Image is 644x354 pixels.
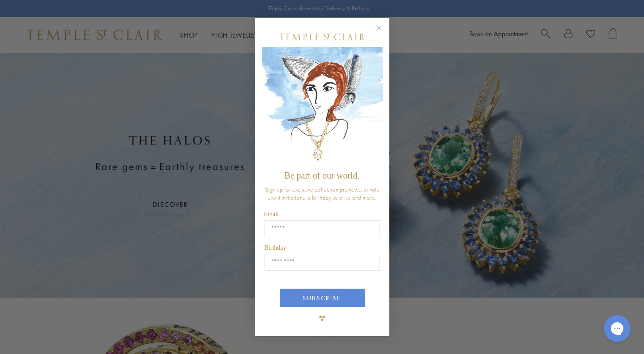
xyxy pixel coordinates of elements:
[378,27,389,38] button: Close dialog
[264,211,279,218] span: Email
[280,34,365,40] img: Temple St. Clair
[264,244,286,251] span: Birthday
[284,171,359,180] span: Be part of our world.
[599,312,635,345] iframe: Gorgias live chat messenger
[280,289,365,307] button: SUBSCRIBE
[265,185,380,201] span: Sign up for exclusive collection previews, private event invitations, a birthday surprise and more.
[262,47,383,166] img: c4a9eb12-d91a-4d4a-8ee0-386386f4f338.jpeg
[264,220,380,237] input: Email
[313,309,331,327] img: TSC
